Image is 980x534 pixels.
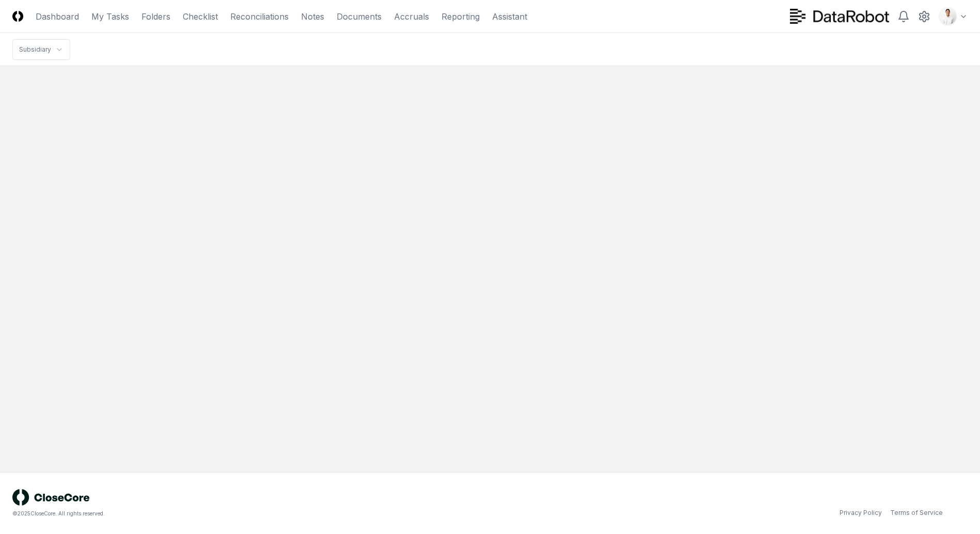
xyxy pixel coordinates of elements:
[840,508,882,517] a: Privacy Policy
[19,45,51,54] div: Subsidiary
[940,8,956,25] img: d09822cc-9b6d-4858-8d66-9570c114c672_b0bc35f1-fa8e-4ccc-bc23-b02c2d8c2b72.png
[790,9,889,24] img: DataRobot logo
[230,10,289,23] a: Reconciliations
[141,10,170,23] a: Folders
[301,10,324,23] a: Notes
[492,10,527,23] a: Assistant
[91,10,129,23] a: My Tasks
[12,11,23,22] img: Logo
[12,489,90,506] img: logo
[337,10,382,23] a: Documents
[890,508,943,517] a: Terms of Service
[394,10,429,23] a: Accruals
[12,510,490,517] div: © 2025 CloseCore. All rights reserved.
[12,39,70,60] nav: breadcrumb
[183,10,218,23] a: Checklist
[441,10,480,23] a: Reporting
[36,10,79,23] a: Dashboard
